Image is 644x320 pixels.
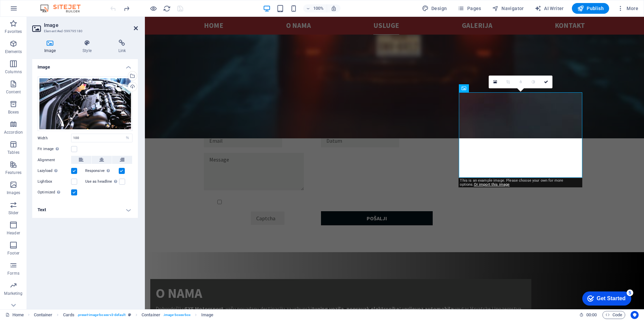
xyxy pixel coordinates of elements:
[614,3,641,14] button: More
[39,4,89,12] img: Editor Logo
[532,3,567,14] button: AI Writer
[38,178,71,186] label: Lightbox
[7,190,20,195] p: Images
[605,311,622,319] span: Code
[122,4,130,12] button: redo
[5,170,21,175] p: Features
[32,202,138,218] h4: Text
[5,49,22,54] p: Elements
[8,210,19,216] p: Slider
[419,3,450,14] button: Design
[6,89,21,95] p: Content
[128,313,131,317] i: This element is a customizable preset
[7,230,20,236] p: Header
[489,3,527,14] button: Navigator
[492,5,524,12] span: Navigator
[5,3,54,17] div: Get Started 5 items remaining, 0% complete
[85,167,119,175] label: Responsive
[38,167,71,175] label: Lazyload
[419,3,450,14] div: Design (Ctrl+Alt+Y)
[38,77,132,131] div: engine-2828878_960_720.jpg.jpeg
[123,5,130,12] i: Redo: Duplicate elements (Ctrl+Y, ⌘+Y)
[85,178,119,186] label: Use as headline
[579,311,597,319] h6: Session time
[5,311,24,319] a: Click to cancel selection. Double-click to open Pages
[5,29,22,34] p: Favorites
[63,311,74,319] span: Click to select. Double-click to edit
[201,311,213,319] span: Click to select. Double-click to edit
[617,5,638,12] span: More
[313,4,324,12] h6: 100%
[4,130,23,135] p: Accordion
[38,188,71,196] label: Optimized
[38,145,71,153] label: Fit image
[38,136,71,140] label: Width
[34,311,53,319] span: Click to select. Double-click to edit
[455,3,484,14] button: Pages
[32,59,138,71] h4: Image
[7,271,19,276] p: Forms
[631,311,639,319] button: Usercentrics
[602,311,625,319] button: Code
[163,4,171,12] button: reload
[7,150,19,155] p: Tables
[44,22,138,28] h2: Image
[38,156,71,164] label: Alignment
[8,109,19,115] p: Boxes
[77,311,125,319] span: . preset-image-boxes-v3-default
[163,5,171,12] i: Reload page
[514,76,527,88] a: Blur
[527,76,540,88] a: Greyscale
[303,4,327,12] button: 100%
[591,312,592,317] span: :
[5,69,22,75] p: Columns
[20,7,49,13] div: Get Started
[32,40,70,54] h4: Image
[7,250,19,256] p: Footer
[50,1,56,8] div: 5
[142,311,160,319] span: Click to select. Double-click to edit
[34,311,213,319] nav: breadcrumb
[540,76,552,88] a: Confirm ( Ctrl ⏎ )
[489,76,501,88] a: Select files from the file manager, stock photos, or upload file(s)
[44,28,124,34] h3: Element #ed-599795180
[474,182,510,187] a: Or import this image
[163,311,191,319] span: . image-boxes-box
[422,5,447,12] span: Design
[70,40,106,54] h4: Style
[4,291,22,296] p: Marketing
[535,5,564,12] span: AI Writer
[586,311,597,319] span: 00 00
[501,76,514,88] a: Crop mode
[577,5,604,12] span: Publish
[572,3,609,14] button: Publish
[106,40,138,54] h4: Link
[458,5,481,12] span: Pages
[459,178,582,187] div: This is an example image. Please choose your own for more options.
